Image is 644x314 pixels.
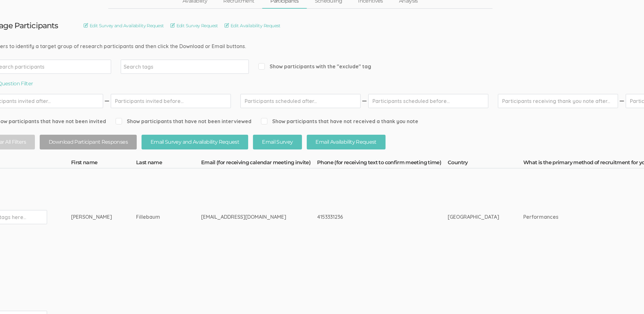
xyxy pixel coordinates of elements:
iframe: Chat Widget [612,283,644,314]
div: [GEOGRAPHIC_DATA] [448,213,499,221]
div: [PERSON_NAME] [71,213,112,221]
img: dash.svg [619,94,625,108]
button: Email Availability Request [307,135,386,150]
img: dash.svg [361,94,368,108]
input: Participants scheduled after... [240,94,361,108]
input: Participants receiving thank you note after... [498,94,618,108]
button: Download Participant Responses [40,135,137,150]
th: Last name [136,159,201,168]
span: Show participants that have not been interviewed [116,118,251,125]
a: Edit Survey Request [170,22,218,29]
th: Phone (for receiving text to confirm meeting time) [317,159,448,168]
input: Participants scheduled before... [368,94,488,108]
div: 4153331236 [317,213,424,221]
th: Country [448,159,523,168]
input: Participants invited before... [111,94,231,108]
a: Edit Availability Request [224,22,281,29]
th: First name [71,159,136,168]
div: Fillebaum [136,213,177,221]
a: Edit Survey and Availability Request [84,22,164,29]
th: Email (for receiving calendar meeting invite) [201,159,317,168]
button: Email Survey [253,135,302,150]
img: dash.svg [104,94,110,108]
span: Show participants with the "exclude" tag [258,63,371,70]
div: [EMAIL_ADDRESS][DOMAIN_NAME] [201,213,293,221]
span: Show participants that have not received a thank you note [261,118,418,125]
button: Email Survey and Availability Request [142,135,248,150]
input: Search tags [124,63,164,71]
